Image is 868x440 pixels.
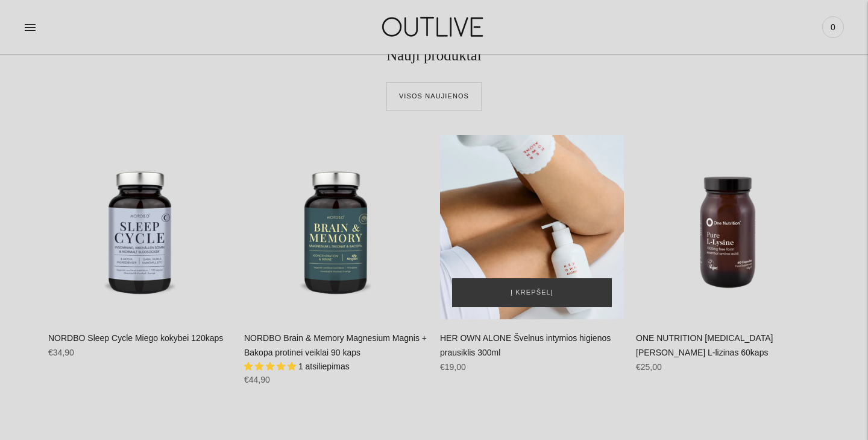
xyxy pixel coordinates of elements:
[359,6,509,48] img: OUTLIVE
[511,287,553,299] span: Į krepšelį
[822,14,844,40] a: 0
[244,362,298,371] span: 5.00 stars
[636,333,773,357] a: ONE NUTRITION [MEDICAL_DATA][PERSON_NAME] L-lizinas 60kaps
[298,362,350,371] span: 1 atsiliepimas
[244,135,428,319] a: NORDBO Brain & Memory Magnesium Magnis + Bakopa protinei veiklai 90 kaps
[48,348,74,357] span: €34,90
[244,333,427,357] a: NORDBO Brain & Memory Magnesium Magnis + Bakopa protinei veiklai 90 kaps
[636,135,820,319] a: ONE NUTRITION L-Lysine Grynas L-lizinas 60kaps
[244,375,270,384] span: €44,90
[636,362,662,372] span: €25,00
[440,333,611,357] a: HER OWN ALONE Švelnus intymios higienos prausiklis 300ml
[386,82,482,111] a: Visos naujienos
[48,135,232,319] a: NORDBO Sleep Cycle Miego kokybei 120kaps
[48,333,223,343] a: NORDBO Sleep Cycle Miego kokybei 120kaps
[440,362,466,372] span: €19,00
[825,19,841,36] span: 0
[440,135,624,319] a: HER OWN ALONE Švelnus intymios higienos prausiklis 300ml
[325,46,542,66] h2: Nauji produktai
[452,278,612,307] button: Į krepšelį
